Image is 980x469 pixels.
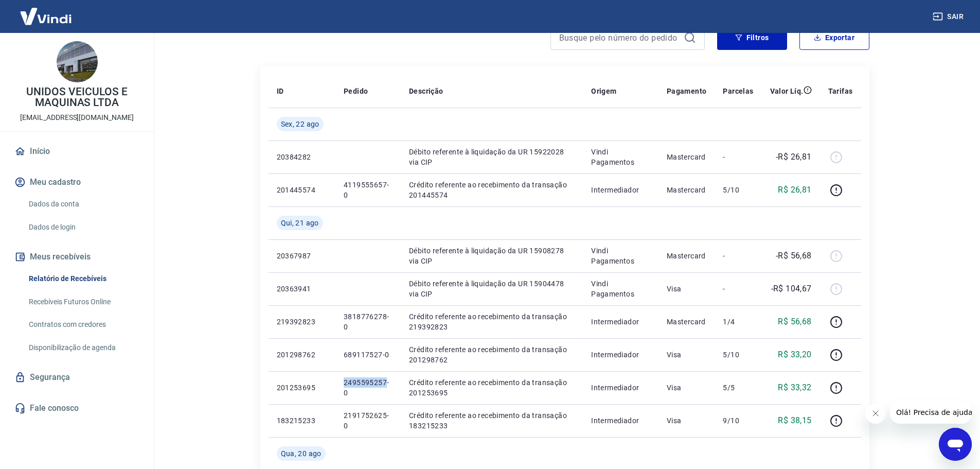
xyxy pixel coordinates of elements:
[277,317,327,327] p: 219392823
[277,350,327,360] p: 201298762
[723,251,753,261] p: -
[771,283,812,295] p: -R$ 104,67
[409,344,575,365] p: Crédito referente ao recebimento da transação 201298762
[667,415,707,426] p: Visa
[409,147,575,167] p: Débito referente à liquidação da UR 15922028 via CIP
[20,112,134,123] p: [EMAIL_ADDRESS][DOMAIN_NAME]
[828,86,853,96] p: Tarifas
[277,415,327,426] p: 183215233
[667,86,707,96] p: Pagamento
[277,86,284,96] p: ID
[723,383,753,393] p: 5/5
[667,251,707,261] p: Mastercard
[281,448,322,459] span: Qua, 20 ago
[409,180,575,200] p: Crédito referente ao recebimento da transação 201445574
[723,415,753,426] p: 9/10
[667,152,707,162] p: Mastercard
[865,403,886,424] iframe: Fechar mensagem
[778,184,811,196] p: R$ 26,81
[723,152,753,162] p: -
[591,350,650,360] p: Intermediador
[890,401,972,424] iframe: Mensagem da empresa
[409,410,575,431] p: Crédito referente ao recebimento da transação 183215233
[778,381,811,394] p: R$ 33,32
[12,397,141,420] a: Fale conosco
[12,246,141,268] button: Meus recebíveis
[12,1,79,32] img: Vindi
[591,185,650,195] p: Intermediador
[723,86,753,96] p: Parcelas
[939,428,972,461] iframe: Botão para abrir a janela de mensagens
[591,279,650,299] p: Vindi Pagamentos
[667,185,707,195] p: Mastercard
[344,410,393,431] p: 2191752625-0
[667,383,707,393] p: Visa
[591,147,650,167] p: Vindi Pagamentos
[12,140,141,163] a: Início
[770,86,804,96] p: Valor Líq.
[778,349,811,361] p: R$ 33,20
[776,250,812,262] p: -R$ 56,68
[344,350,393,360] p: 689117527-0
[667,317,707,327] p: Mastercard
[25,314,141,335] a: Contratos com credores
[931,7,968,26] button: Sair
[57,41,98,82] img: 0fa5476e-c494-4df4-9457-b10783cb2f62.jpeg
[281,119,319,129] span: Sex, 22 ago
[723,284,753,294] p: -
[591,86,616,96] p: Origem
[591,383,650,393] p: Intermediador
[723,317,753,327] p: 1/4
[344,180,393,200] p: 4119555657-0
[778,316,811,328] p: R$ 56,68
[277,284,327,294] p: 20363941
[25,268,141,289] a: Relatório de Recebíveis
[717,25,787,50] button: Filtros
[8,86,146,108] p: UNIDOS VEICULOS E MAQUINAS LTDA
[277,251,327,261] p: 20367987
[799,25,869,50] button: Exportar
[344,311,393,332] p: 3818776278-0
[25,337,141,358] a: Disponibilização de agenda
[6,7,86,15] span: Olá! Precisa de ajuda?
[25,291,141,312] a: Recebíveis Futuros Online
[409,246,575,266] p: Débito referente à liquidação da UR 15908278 via CIP
[591,317,650,327] p: Intermediador
[409,86,443,96] p: Descrição
[12,366,141,389] a: Segurança
[409,311,575,332] p: Crédito referente ao recebimento da transação 219392823
[25,217,141,238] a: Dados de login
[344,86,368,96] p: Pedido
[591,246,650,266] p: Vindi Pagamentos
[778,414,811,427] p: R$ 38,15
[776,151,812,163] p: -R$ 26,81
[344,377,393,398] p: 2495595257-0
[281,218,319,228] span: Qui, 21 ago
[559,30,680,45] input: Busque pelo número do pedido
[591,415,650,426] p: Intermediador
[409,279,575,299] p: Débito referente à liquidação da UR 15904478 via CIP
[723,185,753,195] p: 5/10
[723,350,753,360] p: 5/10
[667,350,707,360] p: Visa
[277,152,327,162] p: 20384282
[277,185,327,195] p: 201445574
[667,284,707,294] p: Visa
[25,194,141,215] a: Dados da conta
[277,383,327,393] p: 201253695
[409,377,575,398] p: Crédito referente ao recebimento da transação 201253695
[12,171,141,194] button: Meu cadastro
